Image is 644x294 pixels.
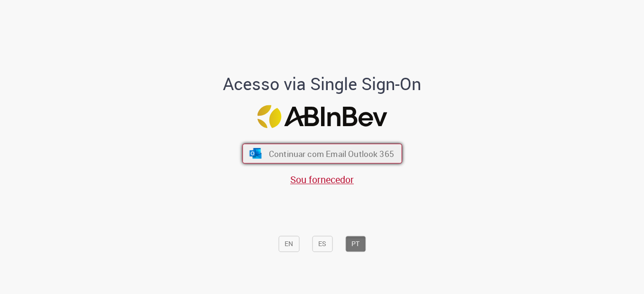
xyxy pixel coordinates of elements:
a: Sou fornecedor [290,174,354,186]
img: ícone Azure/Microsoft 360 [248,148,262,159]
h1: Acesso via Single Sign-On [191,75,454,94]
button: ícone Azure/Microsoft 360 Continuar com Email Outlook 365 [242,144,402,164]
button: PT [345,236,366,252]
button: EN [278,236,299,252]
span: Continuar com Email Outlook 365 [268,148,394,159]
button: ES [312,236,332,252]
img: Logo ABInBev [257,105,387,128]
